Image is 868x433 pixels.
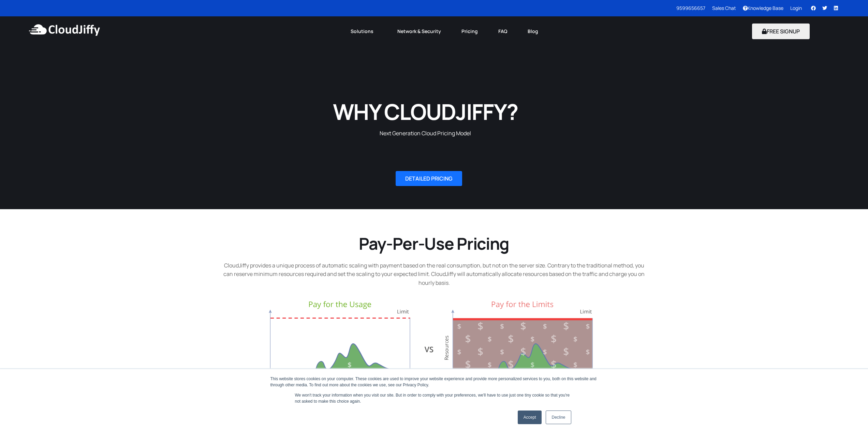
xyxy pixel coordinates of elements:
[546,411,571,424] a: Decline
[676,5,705,11] a: 9599656657
[340,24,387,39] a: Solutions
[212,129,639,138] p: Next Generation Cloud Pricing Model
[295,392,573,404] p: We won't track your information when you visit our site. But in order to comply with your prefere...
[451,24,488,39] a: Pricing
[790,5,802,11] a: Login
[517,24,548,39] a: Blog
[712,5,736,11] a: Sales Chat
[405,176,453,181] span: DETAILED PRICING
[267,301,601,401] img: Pricing
[743,5,783,11] a: Knowledge Base
[396,171,462,186] a: DETAILED PRICING
[839,406,861,426] iframe: chat widget
[518,411,542,424] a: Accept
[270,376,598,388] div: This website stores cookies on your computer. These cookies are used to improve your website expe...
[219,233,649,254] h2: Pay-Per-Use Pricing
[212,97,639,126] h1: WHY CLOUDJIFFY?
[752,28,810,35] a: FREE SIGNUP
[752,24,810,39] button: FREE SIGNUP
[219,261,649,288] p: CloudJiffy provides a unique process of automatic scaling with payment based on the real consumpt...
[488,24,517,39] a: FAQ
[387,24,451,39] a: Network & Security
